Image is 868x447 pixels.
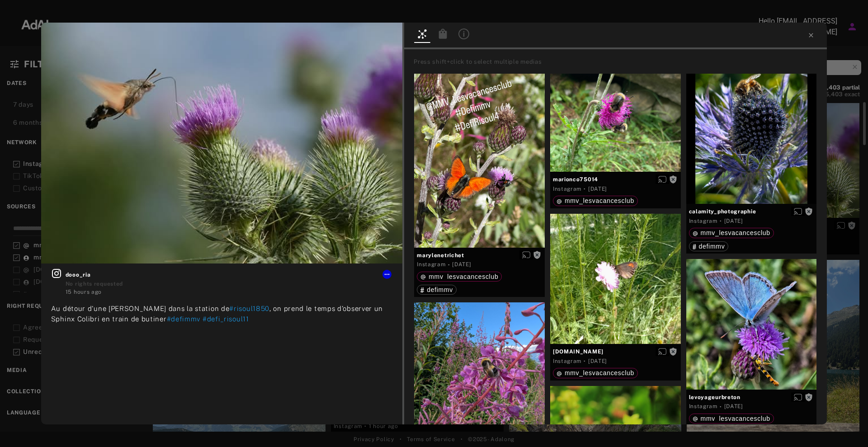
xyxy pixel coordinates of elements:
span: #defimmv [167,315,201,323]
div: defimmv [420,287,453,293]
span: No rights requested [66,281,123,287]
button: Enable diffusion on this media [791,392,805,402]
div: Instagram [553,357,581,365]
span: [DOMAIN_NAME] [553,348,678,356]
span: · [584,185,586,193]
span: #risoul1850 [229,305,269,312]
div: mmv_lesvacancesclub [557,370,634,376]
span: Rights not requested [805,394,813,400]
span: levoyageurbreton [689,393,814,401]
div: Instagram [689,402,717,410]
div: mmv_lesvacancesclub [693,415,770,422]
div: mmv_lesvacancesclub [693,230,770,236]
div: Instagram [553,185,581,193]
div: Instagram [417,260,445,268]
time: 2024-08-23T13:03:55.000Z [588,186,607,192]
time: 2024-08-20T07:51:18.000Z [724,403,743,409]
span: Rights not requested [805,208,813,214]
span: calamity_photographie [689,207,814,216]
span: marylenetrichet [417,251,542,259]
span: marionco75014 [553,175,678,184]
img: 534807090_17846272896550321_4701181178944351366_n.jpg [41,23,403,263]
span: Rights not requested [669,348,677,354]
button: Enable diffusion on this media [656,174,669,184]
time: 2025-08-19T18:57:12.000Z [66,289,102,295]
span: mmv_lesvacancesclub [701,229,770,236]
span: · [720,403,722,410]
span: · [584,358,586,365]
button: Enable diffusion on this media [519,250,533,260]
div: Widget de chat [823,404,868,447]
span: mmv_lesvacancesclub [429,273,498,280]
div: mmv_lesvacancesclub [557,198,634,204]
span: Rights not requested [533,252,541,258]
span: mmv_lesvacancesclub [565,369,634,376]
div: defimmv [693,243,725,249]
button: Enable diffusion on this media [791,207,805,216]
button: Enable diffusion on this media [656,347,669,356]
span: Au détour d'une [PERSON_NAME] dans la station de [51,305,230,312]
iframe: Chat Widget [823,404,868,447]
div: Press shift+click to select multiple medias [414,57,824,66]
span: · [448,261,450,268]
time: 2025-07-31T21:36:29.000Z [452,261,471,268]
time: 2024-07-23T10:57:34.000Z [588,358,607,364]
span: Rights not requested [669,176,677,182]
span: defimmv [699,243,725,250]
span: mmv_lesvacancesclub [565,197,634,204]
time: 2025-07-30T17:01:42.000Z [724,218,743,224]
span: · [720,217,722,225]
span: , on prend le temps d’observer un Sphinx Colibri en train de butiner [51,305,383,323]
span: dooo_ria [66,271,393,279]
div: Instagram [689,217,717,225]
div: mmv_lesvacancesclub [420,273,498,280]
span: mmv_lesvacancesclub [701,415,770,422]
span: defimmv [427,286,453,293]
span: #defi_risoul11 [203,315,249,323]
